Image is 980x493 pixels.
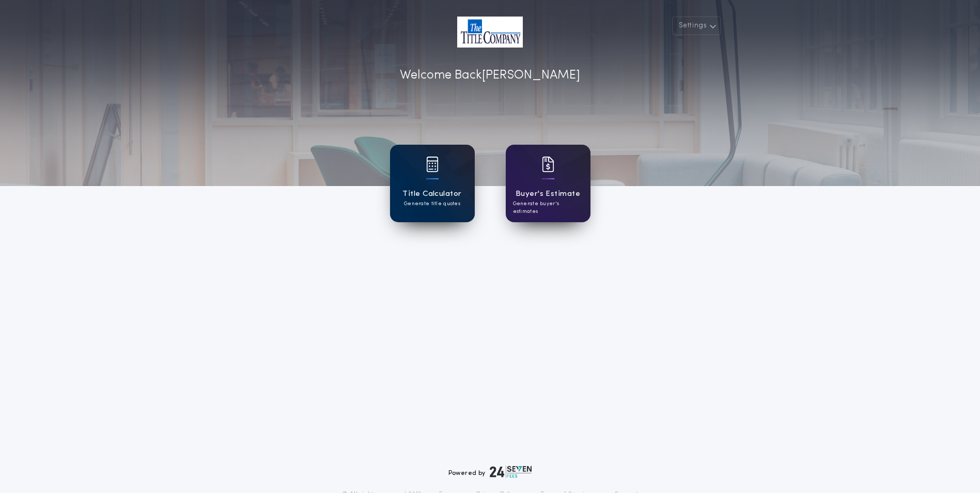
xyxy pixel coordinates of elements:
[506,145,590,222] a: card iconBuyer's EstimateGenerate buyer's estimates
[672,17,721,35] button: Settings
[513,200,583,215] p: Generate buyer's estimates
[516,188,580,200] h1: Buyer's Estimate
[426,157,439,172] img: card icon
[457,17,523,48] img: account-logo
[542,157,554,172] img: card icon
[400,66,580,85] p: Welcome Back [PERSON_NAME]
[402,188,461,200] h1: Title Calculator
[390,145,475,222] a: card iconTitle CalculatorGenerate title quotes
[404,200,460,208] p: Generate title quotes
[490,466,532,478] img: logo
[448,466,532,478] div: Powered by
